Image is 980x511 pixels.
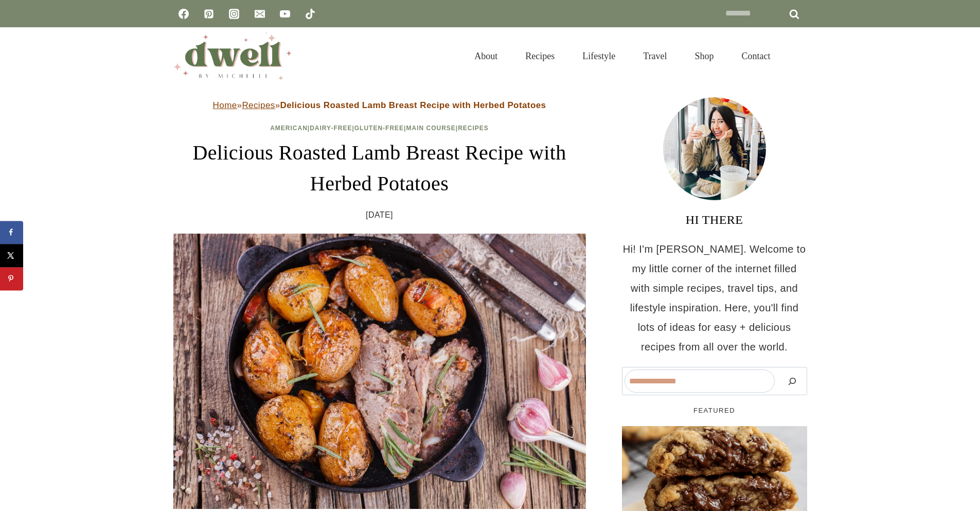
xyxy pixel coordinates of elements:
span: | | | | [270,125,489,132]
a: Lifestyle [568,38,629,74]
strong: Delicious Roasted Lamb Breast Recipe with Herbed Potatoes [280,100,546,110]
img: roasted lamb with herbed potatoes in a pan [173,234,586,509]
a: Dairy-Free [310,125,352,132]
span: » » [213,100,546,110]
h1: Delicious Roasted Lamb Breast Recipe with Herbed Potatoes [173,137,586,199]
a: Facebook [173,4,194,24]
a: Instagram [224,4,244,24]
img: DWELL by michelle [173,32,292,80]
a: About [460,38,511,74]
button: View Search Form [790,47,807,65]
a: Travel [629,38,681,74]
a: Recipes [511,38,568,74]
h5: FEATURED [622,406,807,416]
a: Recipes [242,100,275,110]
a: Home [213,100,237,110]
time: [DATE] [366,207,393,223]
a: TikTok [300,4,320,24]
button: Search [780,369,805,393]
a: Pinterest [199,4,219,24]
a: Email [250,4,270,24]
a: Contact [728,38,785,74]
a: Shop [681,38,727,74]
nav: Primary Navigation [460,38,784,74]
a: Recipes [458,125,489,132]
a: Gluten-Free [354,125,404,132]
h3: HI THERE [622,210,807,229]
p: Hi! I'm [PERSON_NAME]. Welcome to my little corner of the internet filled with simple recipes, tr... [622,239,807,357]
a: Main Course [406,125,455,132]
a: YouTube [275,4,295,24]
a: American [270,125,308,132]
